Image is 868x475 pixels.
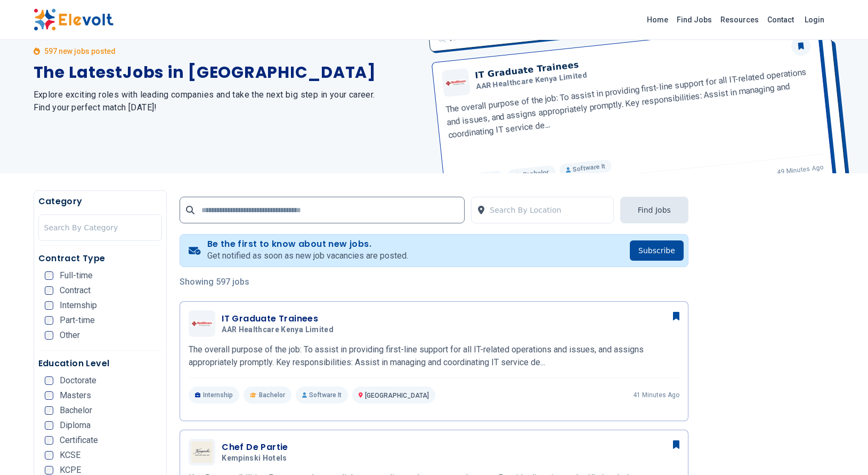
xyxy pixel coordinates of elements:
p: Showing 597 jobs [180,276,688,288]
h5: Contract Type [38,252,163,265]
span: Bachelor [259,391,285,399]
h5: Category [38,195,163,208]
span: Part-time [60,316,95,325]
span: Diploma [60,421,91,430]
a: Resources [716,11,763,28]
p: Internship [189,387,239,404]
iframe: Chat Widget [815,424,868,475]
span: Certificate [60,436,98,445]
span: Full-time [60,271,93,280]
span: Other [60,331,80,340]
input: Bachelor [45,406,53,415]
p: Get notified as soon as new job vacancies are posted. [207,249,408,262]
img: Kempinski Hotels [191,441,213,463]
span: Masters [60,391,91,400]
span: KCSE [60,451,80,460]
span: Bachelor [60,406,92,415]
a: Find Jobs [672,11,716,28]
span: Doctorate [60,376,96,385]
a: Login [798,9,831,30]
button: Subscribe [630,240,684,261]
input: Part-time [45,316,53,325]
input: Masters [45,391,53,400]
h5: Education Level [38,357,163,370]
a: Home [643,11,672,28]
span: Contract [60,286,91,295]
h2: Explore exciting roles with leading companies and take the next big step in your career. Find you... [34,88,421,114]
p: The overall purpose of the job: To assist in providing first-line support for all IT-related oper... [189,343,679,369]
input: KCSE [45,451,53,460]
h3: Chef De Partie [222,441,291,454]
p: 597 new jobs posted [44,46,116,57]
input: Certificate [45,436,53,445]
a: Contact [763,11,798,28]
input: Other [45,331,53,340]
img: Elevolt [34,9,113,31]
p: 41 minutes ago [633,391,679,399]
input: Full-time [45,271,53,280]
input: Diploma [45,421,53,430]
span: AAR Healthcare Kenya Limited [222,325,334,335]
span: Kempinski Hotels [222,454,287,463]
input: Contract [45,286,53,295]
input: KCPE [45,466,53,474]
a: AAR Healthcare Kenya LimitedIT Graduate TraineesAAR Healthcare Kenya LimitedThe overall purpose o... [189,310,679,404]
img: AAR Healthcare Kenya Limited [191,321,213,327]
button: Find Jobs [620,197,688,223]
p: Software It [296,387,348,404]
span: KCPE [60,466,81,474]
h4: Be the first to know about new jobs. [207,239,408,249]
input: Internship [45,301,53,310]
h1: The Latest Jobs in [GEOGRAPHIC_DATA] [34,63,421,82]
input: Doctorate [45,376,53,385]
span: [GEOGRAPHIC_DATA] [365,392,429,399]
span: Internship [60,301,97,310]
h3: IT Graduate Trainees [222,312,338,325]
